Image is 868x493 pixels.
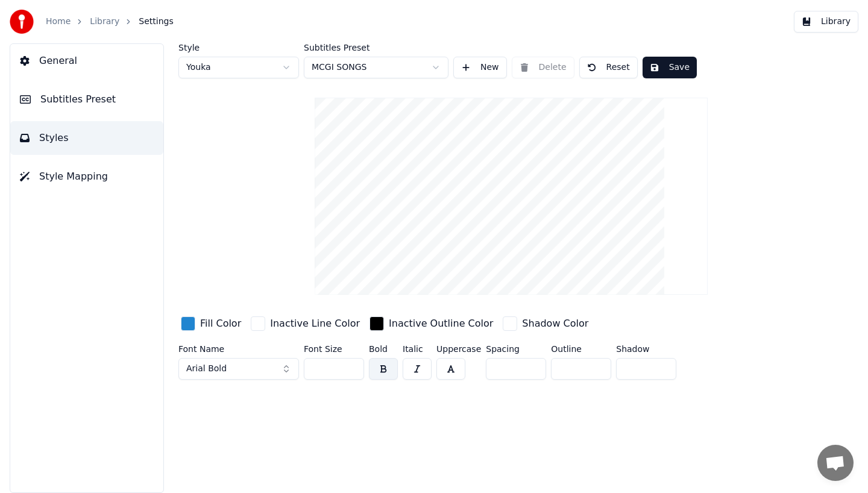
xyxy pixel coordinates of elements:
[551,345,611,353] label: Outline
[10,160,163,193] button: Style Mapping
[522,316,588,331] div: Shadow Color
[367,314,495,333] button: Inactive Outline Color
[200,316,241,331] div: Fill Color
[369,345,398,353] label: Bold
[643,57,697,78] button: Save
[186,363,227,375] span: Arial Bold
[270,316,360,331] div: Inactive Line Color
[139,16,173,28] span: Settings
[248,314,362,333] button: Inactive Line Color
[40,92,116,107] span: Subtitles Preset
[10,44,163,78] button: General
[616,345,676,353] label: Shadow
[178,43,299,52] label: Style
[304,43,448,52] label: Subtitles Preset
[389,316,493,331] div: Inactive Outline Color
[403,345,432,353] label: Italic
[453,57,507,78] button: New
[794,11,858,33] button: Library
[39,54,77,68] span: General
[304,345,364,353] label: Font Size
[436,345,481,353] label: Uppercase
[46,16,174,28] nav: breadcrumb
[178,345,299,353] label: Font Name
[39,131,69,145] span: Styles
[500,314,591,333] button: Shadow Color
[46,16,71,28] a: Home
[579,57,638,78] button: Reset
[486,345,546,353] label: Spacing
[39,169,108,184] span: Style Mapping
[10,10,34,34] img: youka
[10,121,163,155] button: Styles
[178,314,244,333] button: Fill Color
[90,16,119,28] a: Library
[817,445,854,481] div: Open chat
[10,83,163,116] button: Subtitles Preset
